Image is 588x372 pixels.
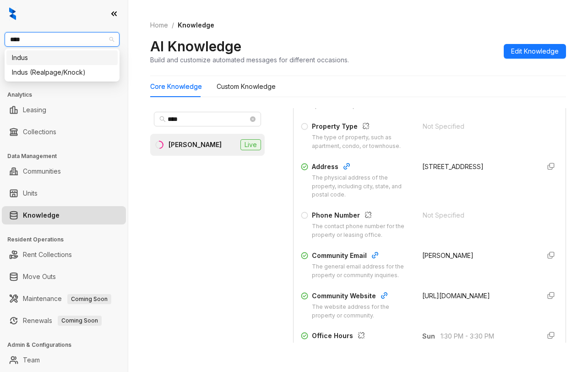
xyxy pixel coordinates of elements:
[423,121,534,131] div: Not Specified
[9,7,16,20] img: logo
[169,140,222,150] div: [PERSON_NAME]
[2,162,126,181] li: Communities
[67,294,111,304] span: Coming Soon
[2,61,126,80] li: Leads
[150,38,241,55] h2: AI Knowledge
[23,162,61,181] a: Communities
[150,82,202,92] div: Core Knowledge
[23,351,40,369] a: Team
[511,46,559,56] span: Edit Knowledge
[2,184,126,202] li: Units
[441,331,533,341] span: 1:30 PM - 3:30 PM
[150,55,349,65] div: Build and customize automated messages for different occasions.
[422,162,533,172] div: [STREET_ADDRESS]
[312,251,411,263] div: Community Email
[23,101,46,119] a: Leasing
[312,133,412,151] div: The type of property, such as apartment, condo, or townhouse.
[250,116,256,122] span: close-circle
[422,331,441,341] span: Sun
[23,206,60,224] a: Knowledge
[148,20,170,30] a: Home
[2,206,126,224] li: Knowledge
[12,67,112,77] div: Indus (Realpage/Knock)
[312,174,411,200] div: The physical address of the property, including city, state, and postal code.
[240,139,261,150] span: Live
[2,290,126,308] li: Maintenance
[423,210,534,220] div: Not Specified
[2,268,126,286] li: Move Outs
[58,316,102,326] span: Coming Soon
[2,101,126,119] li: Leasing
[2,246,126,264] li: Rent Collections
[217,82,276,92] div: Custom Knowledge
[2,123,126,141] li: Collections
[422,252,474,259] span: [PERSON_NAME]
[6,50,118,65] div: Indus
[312,121,412,133] div: Property Type
[312,222,412,240] div: The contact phone number for the property or leasing office.
[23,246,72,264] a: Rent Collections
[23,123,56,141] a: Collections
[23,312,102,330] a: RenewalsComing Soon
[159,116,166,122] span: search
[2,312,126,330] li: Renewals
[23,268,56,286] a: Move Outs
[7,152,128,160] h3: Data Management
[312,303,411,320] div: The website address for the property or community.
[178,21,214,29] span: Knowledge
[312,263,411,280] div: The general email address for the property or community inquiries.
[6,65,118,80] div: Indus (Realpage/Knock)
[23,184,38,202] a: Units
[312,162,411,174] div: Address
[172,20,174,30] li: /
[7,91,128,99] h3: Analytics
[312,210,412,222] div: Phone Number
[312,331,411,343] div: Office Hours
[7,341,128,349] h3: Admin & Configurations
[504,44,566,59] button: Edit Knowledge
[422,292,490,300] span: [URL][DOMAIN_NAME]
[312,291,411,303] div: Community Website
[12,53,112,63] div: Indus
[7,235,128,244] h3: Resident Operations
[2,351,126,369] li: Team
